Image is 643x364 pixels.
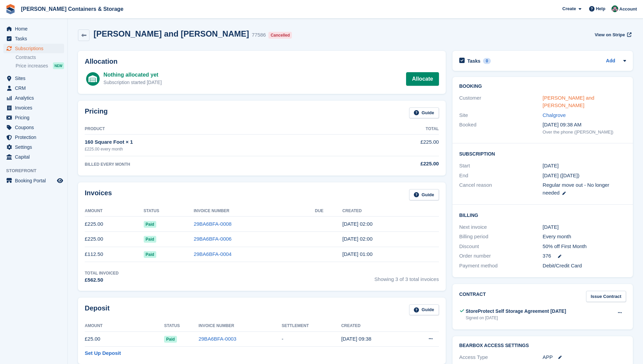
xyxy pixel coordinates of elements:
[606,57,615,65] a: Add
[85,247,144,262] td: £112.50
[3,34,64,43] a: menu
[459,353,543,361] div: Access Type
[459,343,626,348] h2: BearBox Access Settings
[103,79,162,86] div: Subscription started [DATE]
[342,251,373,257] time: 2025-03-24 01:00:16 UTC
[3,123,64,132] a: menu
[15,113,56,122] span: Pricing
[3,142,64,152] a: menu
[543,182,609,196] span: Regular move out - No longer needed
[194,251,232,257] a: 29BA6BFA-0004
[341,135,439,156] td: £225.00
[18,3,126,15] a: [PERSON_NAME] Containers & Storage
[282,331,341,347] td: -
[85,206,144,217] th: Amount
[85,146,341,152] div: £225.00 every month
[375,270,439,284] span: Showing 3 of 3 total invoices
[342,236,373,242] time: 2025-04-24 01:00:09 UTC
[15,24,56,34] span: Home
[459,223,543,231] div: Next invoice
[406,72,439,86] a: Allocate
[15,93,56,103] span: Analytics
[268,32,292,39] div: Cancelled
[85,331,164,347] td: £25.00
[3,113,64,122] a: menu
[5,4,16,14] img: stora-icon-8386f47178a22dfd0bd8f6a31ec36ba5ce8667c1dd55bd0f319d3a0aa187defe.svg
[586,291,626,302] a: Issue Contract
[85,321,164,331] th: Amount
[543,252,551,260] span: 376
[53,62,64,69] div: NEW
[459,243,543,250] div: Discount
[3,103,64,113] a: menu
[543,233,626,241] div: Every month
[194,221,232,227] a: 29BA6BFA-0008
[16,63,48,69] span: Price increases
[459,172,543,180] div: End
[103,71,162,79] div: Nothing allocated yet
[85,189,112,200] h2: Invoices
[15,176,56,185] span: Booking Portal
[194,206,315,217] th: Invoice Number
[3,83,64,93] a: menu
[341,336,371,342] time: 2025-03-19 09:38:56 UTC
[3,93,64,103] a: menu
[56,177,64,185] a: Preview store
[85,138,341,146] div: 160 Square Foot × 1
[466,308,566,315] div: StoreProtect Self Storage Agreement [DATE]
[144,236,156,243] span: Paid
[341,321,407,331] th: Created
[459,162,543,170] div: Start
[466,315,566,321] div: Signed on [DATE]
[543,129,626,136] div: Over the phone ([PERSON_NAME])
[15,152,56,162] span: Capital
[459,291,486,302] h2: Contract
[94,29,249,38] h2: [PERSON_NAME] and [PERSON_NAME]
[15,44,56,53] span: Subscriptions
[342,206,439,217] th: Created
[459,211,626,218] h2: Billing
[543,162,559,170] time: 2025-03-24 01:00:00 UTC
[3,74,64,83] a: menu
[3,133,64,142] a: menu
[543,95,595,108] a: [PERSON_NAME] and [PERSON_NAME]
[164,321,198,331] th: Status
[543,243,626,250] div: 50% off First Month
[467,58,481,64] h2: Tasks
[15,133,56,142] span: Protection
[543,121,626,129] div: [DATE] 09:38 AM
[341,124,439,135] th: Total
[85,58,439,65] h2: Allocation
[16,54,64,61] a: Contracts
[85,304,109,316] h2: Deposit
[459,112,543,119] div: Site
[85,124,341,135] th: Product
[3,44,64,53] a: menu
[562,5,576,12] span: Create
[459,233,543,241] div: Billing period
[3,24,64,34] a: menu
[592,29,633,40] a: View on Stripe
[15,142,56,152] span: Settings
[15,123,56,132] span: Coupons
[595,32,625,38] span: View on Stripe
[3,152,64,162] a: menu
[459,181,543,197] div: Cancel reason
[315,206,342,217] th: Due
[3,176,64,185] a: menu
[144,206,194,217] th: Status
[611,5,618,12] img: Julia Marcham
[459,84,626,89] h2: Booking
[164,336,177,343] span: Paid
[252,31,266,39] div: 77586
[15,103,56,113] span: Invoices
[85,217,144,232] td: £225.00
[16,62,64,69] a: Price increases NEW
[459,252,543,260] div: Order number
[543,173,580,178] span: [DATE] ([DATE])
[85,270,119,276] div: Total Invoiced
[409,304,439,316] a: Guide
[85,276,119,284] div: £562.50
[15,74,56,83] span: Sites
[543,262,626,270] div: Debit/Credit Card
